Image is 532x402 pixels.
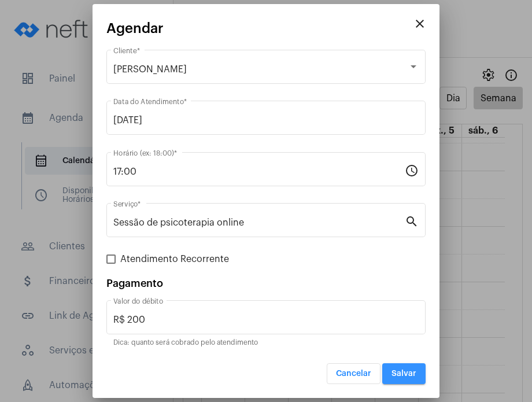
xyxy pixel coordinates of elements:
span: Atendimento Recorrente [120,252,229,266]
mat-hint: Dica: quanto será cobrado pelo atendimento [113,339,258,347]
span: Pagamento [106,278,163,289]
span: Salvar [391,370,416,378]
mat-icon: close [413,17,427,31]
input: Valor [113,315,419,325]
mat-icon: schedule [405,163,419,177]
span: Cancelar [336,370,371,378]
input: Horário [113,167,405,177]
span: [PERSON_NAME] [113,65,187,74]
span: Agendar [106,21,164,36]
button: Salvar [382,363,426,384]
mat-icon: search [405,214,419,228]
button: Cancelar [327,363,380,384]
input: Pesquisar serviço [113,217,405,228]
